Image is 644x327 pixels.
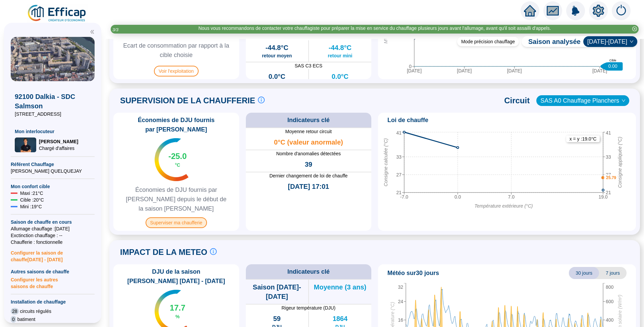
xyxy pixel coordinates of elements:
span: Configurer les autres saisons de chauffe [11,275,95,290]
div: Mode précision chauffage [457,37,519,46]
span: SAS A0 Chauffage Planchers [540,96,625,106]
span: Maxi : 21 °C [20,190,43,197]
tspan: Température extérieure (°C) [475,203,533,209]
span: Saison de chauffe en cours [11,219,95,225]
span: Nombre d'anomalies détectées [246,150,372,157]
span: Circuit [504,95,530,106]
tspan: Consigne appliquée (°C) [617,137,623,188]
span: Voir l'exploitation [154,66,199,76]
tspan: 24 [398,299,403,304]
span: 7 jours [599,267,627,279]
tspan: 16 [398,317,403,323]
span: 0 [11,316,16,323]
img: efficap energie logo [27,4,88,23]
span: Cible : 20 °C [20,197,44,203]
text: x = y : 19.0 °C [570,136,597,142]
tspan: 0 [409,64,412,69]
tspan: [DATE] [407,68,422,73]
span: Chaufferie : fonctionnelle [11,239,95,246]
span: Rigeur température (DJU) [246,305,372,311]
span: Indicateurs clé [287,267,330,276]
img: indicateur températures [155,138,189,181]
span: 0°C (valeur anormale) [274,138,343,147]
span: °C [175,162,180,168]
span: Saison analysée [522,37,581,46]
span: SUPERVISION DE LA CHAUFFERIE [120,95,255,106]
span: IMPACT DE LA METEO [120,247,207,258]
span: batiment [17,316,36,323]
tspan: [DATE] [457,68,472,73]
span: Météo sur 30 jours [387,268,439,278]
span: Autres saisons de chauffe [11,268,95,275]
span: Moyenne retour circuit [246,128,372,135]
span: Allumage chauffage : [DATE] [11,225,95,232]
span: Référent Chauffage [11,161,95,168]
span: Installation de chauffage [11,298,95,305]
span: 0.0°C [332,72,348,81]
span: Économies de DJU fournis par [PERSON_NAME] [116,115,236,134]
span: Saison [DATE]-[DATE] [246,282,308,301]
span: Chargé d'affaires [39,145,78,152]
span: info-circle [258,97,265,103]
span: Exctinction chauffage : -- [11,232,95,239]
tspan: 0.0 [454,194,461,200]
span: setting [592,5,604,17]
span: home [524,5,536,17]
span: 28 [11,308,19,315]
span: Dernier changement de loi de chauffe [246,172,372,179]
span: double-left [90,30,95,34]
span: Ecart de consommation par rapport à la cible choisie [116,41,236,60]
tspan: 33 [396,154,401,159]
tspan: 27 [606,172,611,177]
span: retour moyen [262,52,292,59]
img: alerts [566,1,585,20]
span: retour mini [328,52,352,59]
span: -44.8°C [266,43,288,52]
span: Mini : 19 °C [20,203,42,210]
span: down [630,40,634,44]
tspan: Consigne calculée (°C) [383,138,388,186]
text: Cible [609,59,616,62]
span: 1864 [333,314,348,323]
tspan: 33 [606,154,611,159]
tspan: [DATE] [592,68,607,73]
tspan: MWh/DJU [383,22,388,44]
span: 30 jours [569,267,599,279]
text: 25.79 [606,175,616,180]
span: [DATE] 17:01 [288,182,329,191]
span: 2025-2026 [587,37,633,47]
span: DJU de la saison [PERSON_NAME] [DATE] - [DATE] [116,267,236,286]
img: alerts [612,1,631,20]
span: 92100 Dalkia - SDC Salmson [15,92,91,111]
tspan: 19.0 [598,194,607,200]
i: 3 / 3 [112,27,118,32]
span: fund [547,5,559,17]
span: Configurer la saison de chauffe [DATE] - [DATE] [11,246,95,263]
span: SAS C3 ECS [246,62,372,69]
tspan: 32 [398,284,403,290]
span: -44.8°C [329,43,352,52]
tspan: 800 [606,284,614,290]
span: Moyenne (3 ans) [314,282,367,292]
tspan: 600 [606,299,614,304]
span: [STREET_ADDRESS] [15,111,91,117]
span: Superviser ma chaufferie [146,217,207,228]
span: [PERSON_NAME] [39,138,78,145]
span: [PERSON_NAME] QUELQUEJAY [11,168,95,174]
span: down [622,99,626,103]
span: Économies de DJU fournis par [PERSON_NAME] depuis le début de la saison [PERSON_NAME] [116,185,236,213]
img: Chargé d'affaires [15,138,36,152]
span: 17.7 [170,303,185,313]
span: -25.0 [168,151,187,162]
span: info-circle [210,248,217,255]
span: 59 [273,314,281,323]
tspan: 7.0 [508,194,515,200]
span: Loi de chauffe [387,115,428,125]
tspan: 400 [606,317,614,323]
text: 0.00 [608,63,617,68]
tspan: 27 [396,172,401,177]
span: % [175,313,179,320]
tspan: 41 [606,130,611,135]
span: 39 [305,160,312,169]
span: circuits régulés [20,308,51,315]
